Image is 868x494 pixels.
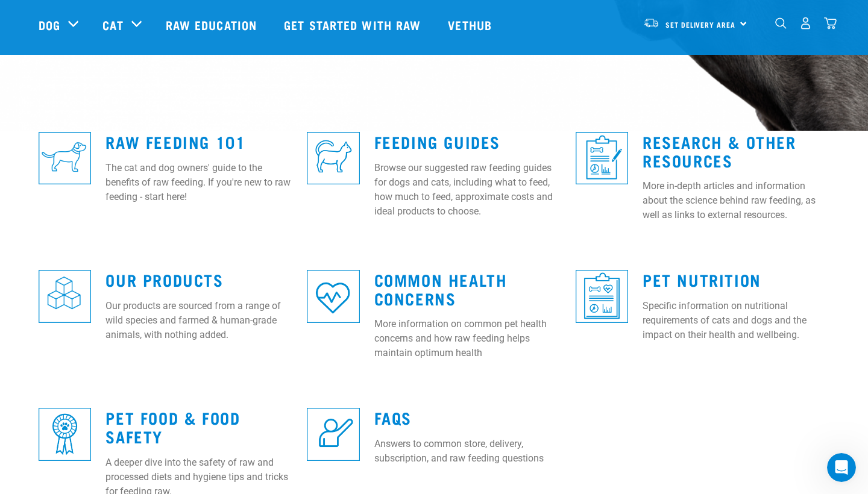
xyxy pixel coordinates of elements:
img: home-icon-1@2x.png [775,17,787,29]
p: Browse our suggested raw feeding guides for dogs and cats, including what to feed, how much to fe... [374,161,561,219]
p: Our products are sourced from a range of wild species and farmed & human-grade animals, with noth... [105,299,292,342]
span: Set Delivery Area [665,22,735,27]
a: Raw Feeding 101 [105,137,245,146]
a: Raw Education [154,1,272,49]
a: Common Health Concerns [374,275,508,302]
img: re-icons-dog3-sq-blue.png [39,132,91,184]
img: re-icons-heart-sq-blue.png [307,270,359,322]
img: re-icons-healthcheck1-sq-blue.png [576,132,628,184]
a: Feeding Guides [374,137,500,146]
iframe: Intercom live chat [827,453,856,482]
img: re-icons-rosette-sq-blue.png [39,408,91,460]
img: re-icons-healthcheck3-sq-blue.png [576,270,628,322]
p: Answers to common store, delivery, subscription, and raw feeding questions [374,437,561,466]
p: The cat and dog owners' guide to the benefits of raw feeding. If you're new to raw feeding - star... [105,161,292,204]
p: Specific information on nutritional requirements of cats and dogs and the impact on their health ... [643,299,829,342]
img: re-icons-faq-sq-blue.png [307,408,359,460]
img: home-icon@2x.png [824,17,837,30]
a: Vethub [436,1,507,49]
img: user.png [799,17,812,30]
a: FAQs [374,413,412,422]
a: Get started with Raw [272,1,436,49]
p: More in-depth articles and information about the science behind raw feeding, as well as links to ... [643,179,829,222]
img: re-icons-cat2-sq-blue.png [307,132,359,184]
a: Dog [39,16,60,34]
a: Our Products [105,275,223,284]
img: van-moving.png [643,17,659,28]
a: Cat [102,16,123,34]
img: re-icons-cubes2-sq-blue.png [39,270,91,322]
a: Pet Food & Food Safety [105,413,240,440]
p: More information on common pet health concerns and how raw feeding helps maintain optimum health [374,317,561,360]
a: Research & Other Resources [643,137,796,164]
a: Pet Nutrition [643,275,761,284]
